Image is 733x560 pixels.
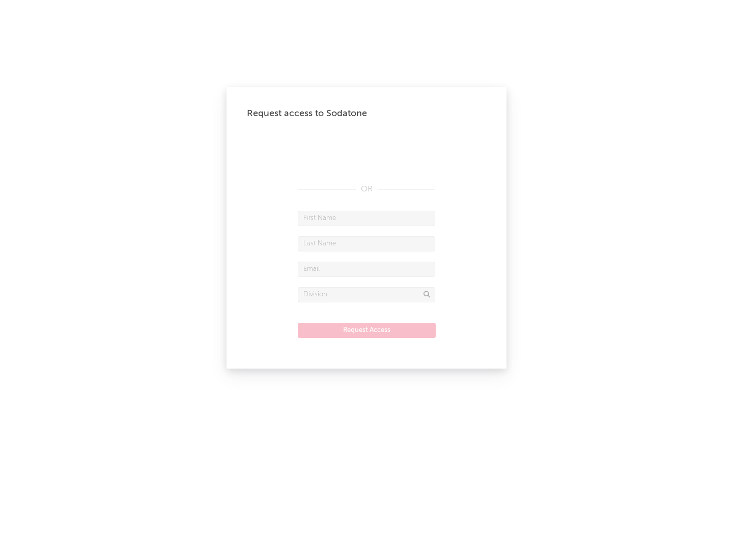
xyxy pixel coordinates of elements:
input: First Name [298,211,435,226]
input: Last Name [298,236,435,251]
input: Email [298,262,435,277]
button: Request Access [298,323,436,338]
div: OR [298,183,435,195]
input: Division [298,287,435,302]
div: Request access to Sodatone [247,107,486,120]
